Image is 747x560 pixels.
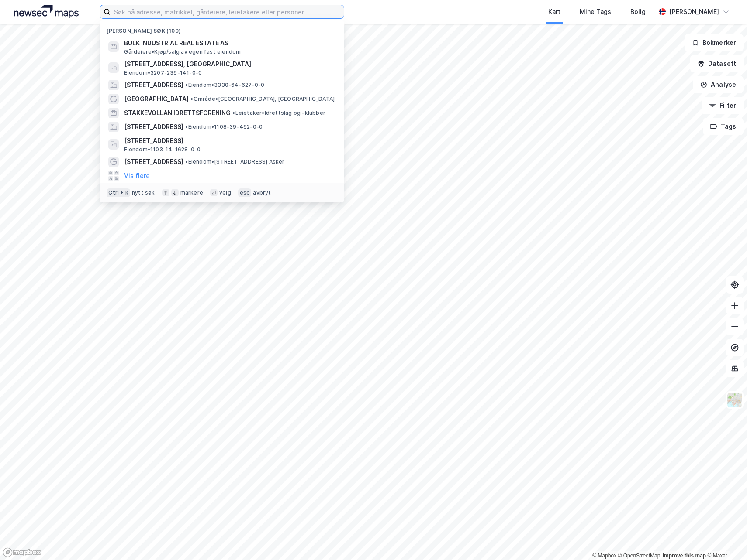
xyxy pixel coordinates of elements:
span: • [190,96,193,102]
span: [STREET_ADDRESS] [124,136,334,146]
div: markere [180,189,203,196]
div: Mine Tags [580,7,611,17]
div: avbryt [253,189,271,196]
span: • [185,158,188,165]
span: Leietaker • Idrettslag og -klubber [232,109,325,116]
button: Analyse [693,76,744,93]
input: Søk på adresse, matrikkel, gårdeiere, leietakere eller personer [111,5,344,18]
span: [STREET_ADDRESS] [124,157,183,167]
span: Eiendom • [STREET_ADDRESS] Asker [185,158,284,165]
img: logo.a4113a55bc3d86da70a041830d287a7e.svg [14,5,79,18]
span: [GEOGRAPHIC_DATA] [124,94,189,104]
a: Mapbox homepage [3,547,41,557]
div: Kontrollprogram for chat [703,518,747,560]
span: • [185,82,188,88]
span: [STREET_ADDRESS] [124,80,183,90]
div: Kart [548,7,560,17]
span: Eiendom • 3330-64-627-0-0 [185,82,264,89]
div: esc [238,188,252,197]
span: [STREET_ADDRESS], [GEOGRAPHIC_DATA] [124,59,334,69]
button: Tags [703,118,744,135]
span: Eiendom • 1103-14-1628-0-0 [124,146,201,153]
span: STAKKEVOLLAN IDRETTSFORENING [124,108,231,118]
button: Vis flere [124,171,150,181]
div: velg [219,189,231,196]
a: OpenStreetMap [618,553,661,559]
span: BULK INDUSTRIAL REAL ESTATE AS [124,38,334,48]
a: Mapbox [592,553,616,559]
img: Z [726,392,743,408]
span: • [232,109,235,116]
iframe: Chat Widget [703,518,747,560]
span: Område • [GEOGRAPHIC_DATA], [GEOGRAPHIC_DATA] [190,96,335,102]
button: Datasett [690,55,744,72]
button: Filter [702,97,744,114]
button: Bokmerker [685,34,744,51]
span: • [185,123,188,130]
span: Eiendom • 1108-39-492-0-0 [185,123,263,130]
span: Gårdeiere • Kjøp/salg av egen fast eiendom [124,48,241,55]
span: [STREET_ADDRESS] [124,122,183,132]
span: Eiendom • 3207-239-141-0-0 [124,69,202,76]
div: Ctrl + k [107,188,130,197]
div: nytt søk [132,189,155,196]
div: [PERSON_NAME] [669,7,719,17]
a: Improve this map [663,553,706,559]
div: [PERSON_NAME] søk (100) [100,20,344,36]
div: Bolig [630,7,646,17]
